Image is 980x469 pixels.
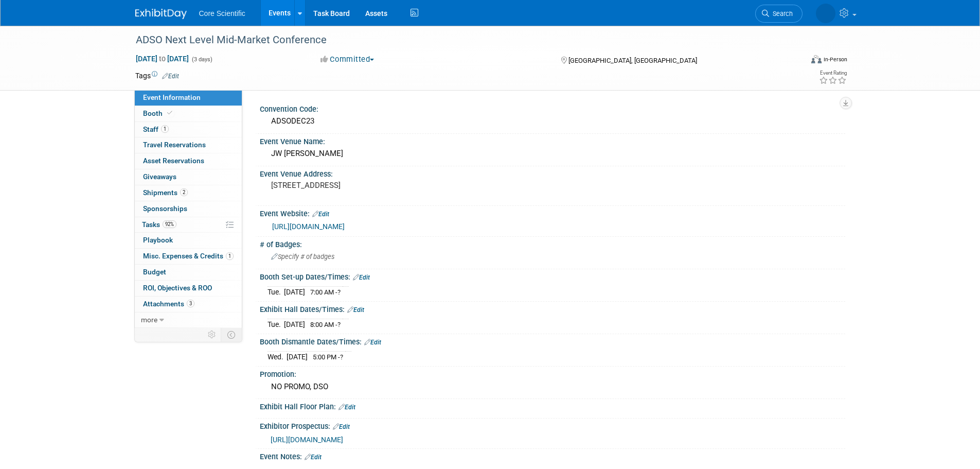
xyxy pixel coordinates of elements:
span: more [141,316,157,324]
span: ? [340,353,343,361]
pre: [STREET_ADDRESS] [271,181,492,190]
span: Asset Reservations [143,157,204,165]
div: Booth Set-up Dates/Times: [260,269,845,283]
div: ADSO Next Level Mid-Market Conference [132,31,787,49]
button: Committed [317,54,378,65]
img: Alyona Yurchenko [816,4,835,23]
span: Search [769,10,793,18]
a: Edit [312,211,329,218]
a: Search [755,5,803,23]
span: 1 [226,252,234,260]
div: Exhibitor Prospectus: [260,419,845,432]
a: Event Information [135,90,242,106]
td: Toggle Event Tabs [221,328,242,341]
div: Event Format [742,54,848,69]
span: [GEOGRAPHIC_DATA], [GEOGRAPHIC_DATA] [568,57,697,64]
span: Staff [143,125,169,133]
span: Budget [143,268,166,276]
a: more [135,312,242,328]
span: Booth [143,109,174,117]
span: 3 [187,300,194,307]
a: Sponsorships [135,201,242,217]
a: [URL][DOMAIN_NAME] [271,436,343,444]
a: Edit [305,454,322,461]
div: ADSODEC23 [268,113,838,129]
div: Event Venue Address: [260,166,845,179]
div: Event Notes: [260,449,845,462]
span: Playbook [143,236,173,244]
a: Edit [347,306,364,314]
td: Tue. [268,319,284,330]
a: ROI, Objectives & ROO [135,281,242,296]
a: Edit [333,423,350,430]
div: NO PROMO, DSO [268,379,838,395]
a: Playbook [135,233,242,248]
div: # of Badges: [260,237,845,250]
a: Booth [135,106,242,121]
span: [DATE] [DATE] [135,54,189,63]
td: Personalize Event Tab Strip [203,328,221,341]
a: Travel Reservations [135,137,242,153]
span: Misc. Expenses & Credits [143,252,234,260]
span: 92% [163,220,176,228]
img: ExhibitDay [135,9,187,19]
td: [DATE] [287,352,308,362]
span: 7:00 AM - [310,288,341,296]
span: Shipments [143,188,188,197]
div: Event Rating [819,71,847,76]
a: Edit [338,404,355,411]
a: Tasks92% [135,217,242,233]
div: Convention Code: [260,101,845,114]
div: Promotion: [260,367,845,379]
a: Edit [162,73,179,80]
td: [DATE] [284,319,305,330]
a: Edit [364,339,381,346]
a: Asset Reservations [135,153,242,169]
img: Format-Inperson.png [811,55,822,63]
a: Giveaways [135,169,242,185]
a: Misc. Expenses & Credits1 [135,249,242,264]
span: Event Information [143,93,201,101]
div: JW [PERSON_NAME] [268,146,838,162]
td: [DATE] [284,287,305,298]
div: Booth Dismantle Dates/Times: [260,334,845,348]
a: [URL][DOMAIN_NAME] [272,222,345,231]
span: (3 days) [191,56,212,63]
span: 5:00 PM - [313,353,343,361]
div: In-Person [823,56,847,63]
span: Sponsorships [143,204,187,213]
span: Tasks [142,220,176,229]
span: ? [337,321,341,328]
div: Event Website: [260,206,845,219]
span: Specify # of badges [271,253,334,260]
div: Exhibit Hall Floor Plan: [260,399,845,412]
td: Tue. [268,287,284,298]
a: Staff1 [135,122,242,137]
span: Travel Reservations [143,141,206,149]
i: Booth reservation complete [167,110,172,116]
a: Attachments3 [135,297,242,312]
span: ROI, Objectives & ROO [143,284,212,292]
span: 2 [180,188,188,196]
td: Tags [135,71,179,81]
a: Edit [353,274,370,281]
div: Event Venue Name: [260,134,845,147]
span: ? [337,288,341,296]
span: 1 [161,125,169,133]
td: Wed. [268,352,287,362]
span: Core Scientific [199,9,245,18]
span: 8:00 AM - [310,321,341,328]
div: Exhibit Hall Dates/Times: [260,302,845,315]
span: to [157,55,167,63]
a: Budget [135,265,242,280]
a: Shipments2 [135,185,242,201]
span: Giveaways [143,172,176,181]
span: Attachments [143,300,194,308]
